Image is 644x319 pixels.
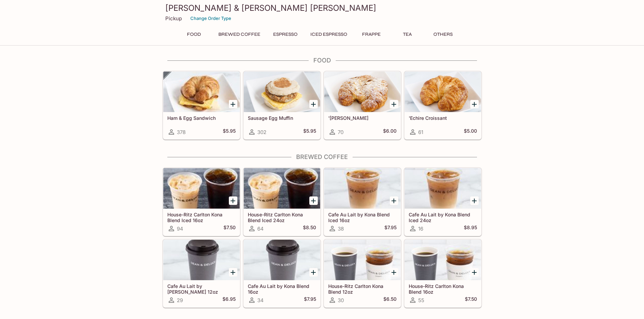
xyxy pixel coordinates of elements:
a: Cafe Au Lait by Kona Blend Iced 16oz38$7.95 [324,168,401,236]
button: Add Ham & Egg Sandwich [229,100,237,108]
h5: Cafe Au Lait by Kona Blend 16oz [248,283,316,294]
h5: House-Ritz Carlton Kona Blend Iced 16oz [167,212,236,223]
h5: Ham & Egg Sandwich [167,115,236,121]
a: House-Ritz Carlton Kona Blend Iced 16oz94$7.50 [163,168,240,236]
button: Frappe [356,30,387,39]
button: Add Cafe Au Lait by Kona Blend Iced 16oz [390,196,398,205]
button: Add 'Echire Croissant [470,100,479,108]
div: Sausage Egg Muffin [244,72,320,112]
h5: $6.50 [383,296,397,304]
a: '[PERSON_NAME]70$6.00 [324,71,401,139]
h5: $8.95 [464,224,477,233]
a: House-Ritz Carlton Kona Blend 16oz55$7.50 [404,239,481,308]
div: Cafe Au Lait by Kona Blend 12oz [163,240,240,280]
a: Cafe Au Lait by Kona Blend Iced 24oz16$8.95 [404,168,481,236]
div: Cafe Au Lait by Kona Blend Iced 24oz [405,168,481,209]
div: Cafe Au Lait by Kona Blend Iced 16oz [324,168,401,209]
h5: $7.95 [384,224,397,233]
span: 94 [177,225,183,232]
a: Sausage Egg Muffin302$5.95 [243,71,320,139]
span: 61 [418,129,423,135]
div: House-Ritz Carlton Kona Blend Iced 24oz [244,168,320,209]
h5: $5.00 [464,128,477,136]
a: House-Ritz Carlton Kona Blend 12oz30$6.50 [324,239,401,308]
h5: House-Ritz Carlton Kona Blend 12oz [328,283,397,294]
button: Food [179,30,209,39]
div: Cafe Au Lait by Kona Blend 16oz [244,240,320,280]
a: House-Ritz Carlton Kona Blend Iced 24oz64$8.50 [243,168,320,236]
div: 'Echire Croissant [405,72,481,112]
h5: $6.00 [383,128,397,136]
div: Ham & Egg Sandwich [163,72,240,112]
a: Cafe Au Lait by [PERSON_NAME] 12oz29$6.95 [163,239,240,308]
h5: House-Ritz Carlton Kona Blend 16oz [409,283,477,294]
h5: $5.95 [223,128,236,136]
span: 29 [177,297,183,303]
button: Add 'Echire Almond Croissant [390,100,398,108]
h5: Cafe Au Lait by [PERSON_NAME] 12oz [167,283,236,294]
span: 55 [418,297,424,303]
button: Add Cafe Au Lait by Kona Blend 16oz [309,268,318,276]
div: House-Ritz Carlton Kona Blend Iced 16oz [163,168,240,209]
button: Add Cafe Au Lait by Kona Blend Iced 24oz [470,196,479,205]
span: 38 [338,225,344,232]
span: 34 [257,297,264,303]
a: 'Echire Croissant61$5.00 [404,71,481,139]
span: 30 [338,297,344,303]
h5: Sausage Egg Muffin [248,115,316,121]
button: Iced Espresso [307,30,351,39]
p: Pickup [165,15,182,22]
a: Ham & Egg Sandwich378$5.95 [163,71,240,139]
h5: Cafe Au Lait by Kona Blend Iced 16oz [328,212,397,223]
h5: House-Ritz Carlton Kona Blend Iced 24oz [248,212,316,223]
span: 70 [338,129,343,135]
h5: $8.50 [303,224,316,233]
h4: Brewed Coffee [163,153,482,161]
button: Add House-Ritz Carlton Kona Blend 12oz [390,268,398,276]
h4: Food [163,57,482,64]
button: Add House-Ritz Carlton Kona Blend Iced 16oz [229,196,237,205]
button: Add House-Ritz Carlton Kona Blend Iced 24oz [309,196,318,205]
div: House-Ritz Carlton Kona Blend 12oz [324,240,401,280]
h5: $6.95 [222,296,236,304]
a: Cafe Au Lait by Kona Blend 16oz34$7.95 [243,239,320,308]
h5: $7.50 [465,296,477,304]
button: Add House-Ritz Carlton Kona Blend 16oz [470,268,479,276]
span: 302 [257,129,266,135]
span: 64 [257,225,264,232]
button: Add Cafe Au Lait by Kona Blend 12oz [229,268,237,276]
span: 378 [177,129,186,135]
button: Add Sausage Egg Muffin [309,100,318,108]
h5: $5.95 [303,128,316,136]
h5: $7.50 [223,224,236,233]
div: House-Ritz Carlton Kona Blend 16oz [405,240,481,280]
button: Change Order Type [187,13,234,24]
h5: $7.95 [304,296,316,304]
button: Brewed Coffee [215,30,264,39]
h5: Cafe Au Lait by Kona Blend Iced 24oz [409,212,477,223]
span: 16 [418,225,423,232]
h5: '[PERSON_NAME] [328,115,397,121]
h3: [PERSON_NAME] & [PERSON_NAME] [PERSON_NAME] [165,3,479,13]
button: Tea [392,30,423,39]
h5: 'Echire Croissant [409,115,477,121]
button: Others [428,30,458,39]
button: Espresso [269,30,301,39]
div: 'Echire Almond Croissant [324,72,401,112]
